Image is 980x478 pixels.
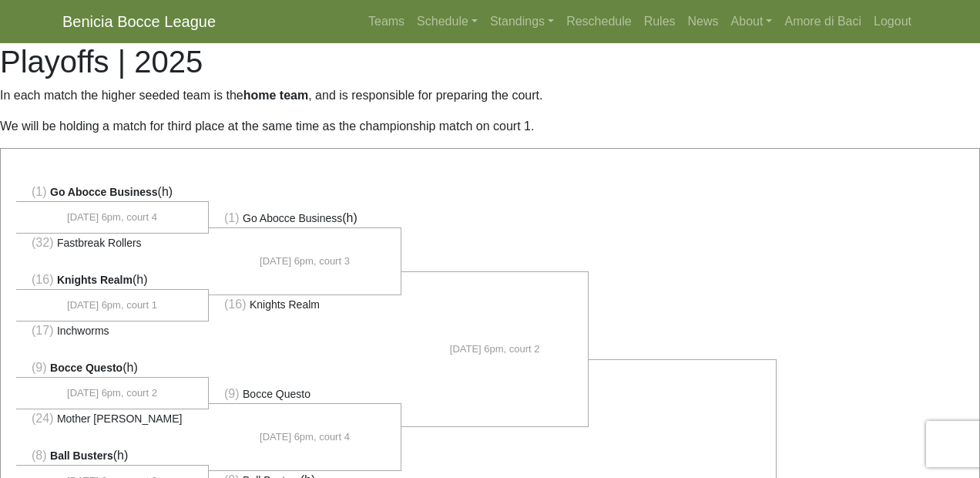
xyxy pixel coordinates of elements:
a: About [725,6,779,37]
span: (24) [32,412,53,425]
span: Knights Realm [57,274,133,286]
span: (1) [224,211,240,224]
span: Inchworms [57,325,109,337]
span: Fastbreak Rollers [57,237,142,249]
span: Go Abocce Business [50,186,158,198]
span: Mother [PERSON_NAME] [57,412,183,425]
span: (17) [32,324,53,337]
a: Standings [484,6,560,37]
a: Rules [638,6,682,37]
a: News [682,6,725,37]
a: Reschedule [560,6,638,37]
span: [DATE] 6pm, court 2 [67,385,157,401]
span: Go Abocce Business [243,212,342,224]
span: Bocce Questo [243,388,310,400]
span: Knights Realm [250,298,320,311]
span: (32) [32,236,53,249]
span: [DATE] 6pm, court 4 [260,429,350,445]
span: (16) [32,273,53,286]
span: (1) [32,185,47,198]
li: (h) [16,358,209,378]
span: (16) [224,298,246,311]
span: [DATE] 6pm, court 2 [450,342,540,357]
span: (8) [32,449,47,462]
li: (h) [16,183,209,202]
a: Schedule [411,6,484,37]
li: (h) [16,271,209,290]
li: (h) [16,446,209,466]
span: Bocce Questo [50,362,123,374]
strong: home team [243,89,308,102]
li: (h) [209,209,401,228]
a: Amore di Baci [778,6,868,37]
span: (9) [224,387,240,400]
span: (9) [32,361,47,374]
span: Ball Busters [50,449,113,462]
span: [DATE] 6pm, court 3 [260,254,350,269]
a: Teams [362,6,411,37]
a: Benicia Bocce League [62,6,216,37]
span: [DATE] 6pm, court 1 [67,298,157,313]
a: Logout [868,6,918,37]
span: [DATE] 6pm, court 4 [67,210,157,225]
